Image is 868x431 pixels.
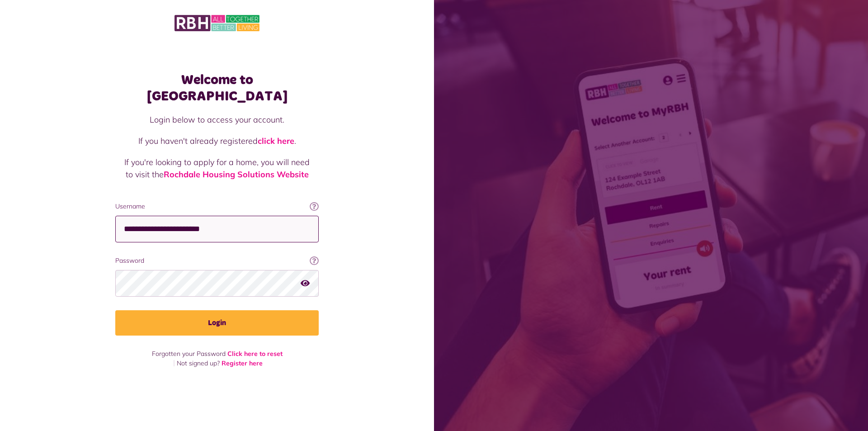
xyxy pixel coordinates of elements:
[124,114,310,126] p: Login below to access your account.
[222,359,263,367] a: Register here
[227,350,283,358] a: Click here to reset
[124,135,310,147] p: If you haven't already registered .
[115,310,319,336] button: Login
[115,72,319,104] h1: Welcome to [GEOGRAPHIC_DATA]
[124,156,310,180] p: If you're looking to apply for a home, you will need to visit the
[175,14,259,33] img: MyRBH
[152,350,226,358] span: Forgotten your Password
[164,169,309,180] a: Rochdale Housing Solutions Website
[258,136,294,146] a: click here
[115,202,319,211] label: Username
[177,359,220,367] span: Not signed up?
[115,256,319,265] label: Password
